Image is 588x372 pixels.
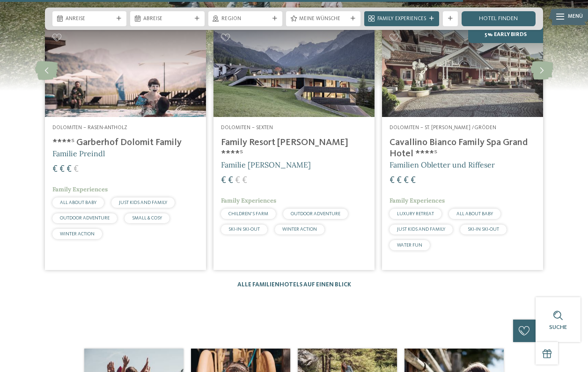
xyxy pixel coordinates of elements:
span: Family Experiences [390,197,445,204]
span: Suche [549,324,567,330]
span: € [390,176,395,185]
a: Familienhotels in den Dolomiten: Urlaub im Reich der bleichen Berge Dolomiten – Sexten Family Res... [213,26,375,270]
span: € [228,176,233,185]
span: Meine Wünsche [299,15,347,23]
span: € [73,165,79,174]
a: Alle Familienhotels auf einen Blick [237,282,351,288]
span: Dolomiten – Sexten [221,125,273,131]
span: € [404,176,409,185]
span: € [397,176,402,185]
span: WINTER ACTION [282,227,317,232]
span: CHILDREN’S FARM [228,212,268,216]
a: Familienhotels in den Dolomiten: Urlaub im Reich der bleichen Berge Dolomiten – Rasen-Antholz ***... [45,26,206,270]
span: WINTER ACTION [60,232,95,236]
span: Familien Obletter und Riffeser [390,160,495,169]
a: Hotel finden [462,11,536,26]
img: Family Spa Grand Hotel Cavallino Bianco ****ˢ [382,26,543,117]
h4: ****ˢ Garberhof Dolomit Family [52,137,198,148]
span: Abreise [143,15,191,23]
span: SMALL & COSY [132,216,162,220]
h4: Cavallino Bianco Family Spa Grand Hotel ****ˢ [390,137,536,160]
span: € [242,176,247,185]
span: JUST KIDS AND FAMILY [397,227,445,232]
span: LUXURY RETREAT [397,212,434,216]
span: Familie Preindl [52,149,105,158]
span: € [411,176,416,185]
span: Family Experiences [52,185,108,193]
span: Region [221,15,269,23]
span: Family Experiences [377,15,426,23]
span: € [52,165,58,174]
span: WATER FUN [397,243,422,248]
img: Familienhotels in den Dolomiten: Urlaub im Reich der bleichen Berge [45,26,206,117]
span: Familie [PERSON_NAME] [221,160,311,169]
span: € [235,176,240,185]
span: € [221,176,226,185]
span: ALL ABOUT BABY [60,200,96,205]
span: ALL ABOUT BABY [456,212,493,216]
span: Dolomiten – Rasen-Antholz [52,125,127,131]
span: Family Experiences [221,197,276,204]
span: Dolomiten – St. [PERSON_NAME] /Gröden [390,125,496,131]
span: € [59,165,65,174]
span: SKI-IN SKI-OUT [228,227,260,232]
span: € [66,165,72,174]
span: Anreise [66,15,113,23]
span: SKI-IN SKI-OUT [468,227,499,232]
h4: Family Resort [PERSON_NAME] ****ˢ [221,137,367,160]
a: Familienhotels in den Dolomiten: Urlaub im Reich der bleichen Berge 5% Early Birds Dolomiten – St... [382,26,543,270]
span: JUST KIDS AND FAMILY [119,200,167,205]
span: OUTDOOR ADVENTURE [60,216,110,220]
span: OUTDOOR ADVENTURE [291,212,340,216]
img: Family Resort Rainer ****ˢ [213,26,375,117]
